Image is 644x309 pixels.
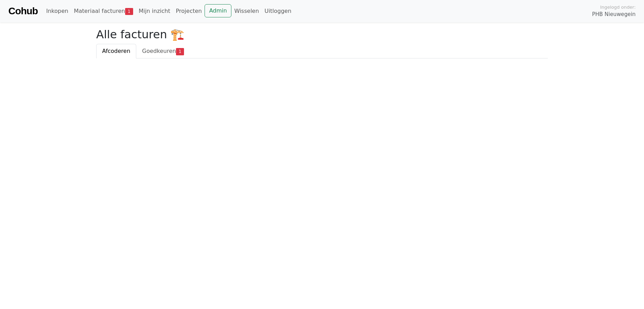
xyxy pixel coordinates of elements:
[231,4,262,18] a: Wisselen
[176,48,184,55] span: 1
[142,48,176,54] span: Goedkeuren
[43,4,71,18] a: Inkopen
[71,4,136,18] a: Materiaal facturen1
[8,3,38,19] a: Cohub
[125,8,133,15] span: 1
[600,4,636,10] span: Ingelogd onder:
[592,10,636,18] span: PHB Nieuwegein
[96,44,136,58] a: Afcoderen
[136,4,173,18] a: Mijn inzicht
[102,48,130,54] span: Afcoderen
[136,44,190,58] a: Goedkeuren1
[205,4,231,17] a: Admin
[262,4,294,18] a: Uitloggen
[173,4,205,18] a: Projecten
[96,28,548,41] h2: Alle facturen 🏗️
